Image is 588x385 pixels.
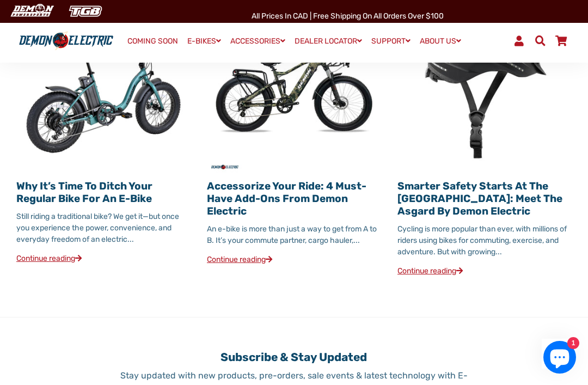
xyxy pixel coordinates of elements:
a: ACCESSORIES [226,33,289,49]
a: Continue reading [16,254,82,263]
span: All Prices in CAD | Free shipping on all orders over $100 [252,11,444,21]
a: COMING SOON [124,34,182,49]
a: Continue reading [397,266,463,276]
a: Smarter Safety Starts at the [GEOGRAPHIC_DATA]: Meet the Asgard by Demon Electric [397,180,562,217]
img: Demon Electric logo [16,31,116,51]
a: Accessorize Your Ride: 4 Must-Have Add-Ons from Demon Electric [207,180,366,217]
a: E-BIKES [183,33,225,49]
div: Cycling is more popular than ever, with millions of riders using bikes for commuting, exercise, a... [397,223,572,258]
div: Still riding a traditional bike? We get it—but once you experience the power, convenience, and ev... [16,211,191,245]
inbox-online-store-chat: Shopify online store chat [540,341,579,376]
img: TGB Canada [63,2,108,20]
a: ABOUT US [416,33,465,49]
a: SUPPORT [367,33,414,49]
img: Demon Electric [5,2,58,20]
a: DEALER LOCATOR [291,33,366,49]
a: Continue reading [207,255,272,264]
div: An e-bike is more than just a way to get from A to B. It’s your commute partner, cargo hauler,... [207,223,381,246]
h2: Subscribe & stay updated [112,350,476,364]
a: Why It’s Time to Ditch Your Regular Bike for an E-Bike [16,180,152,205]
